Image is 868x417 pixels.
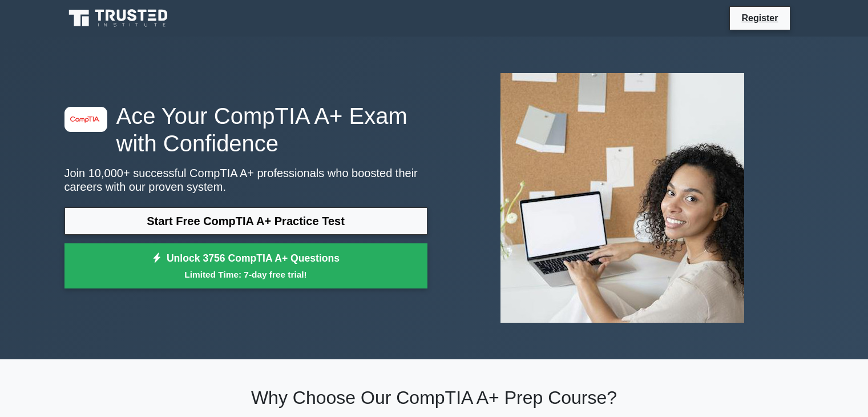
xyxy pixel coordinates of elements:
a: Register [734,11,785,25]
a: Start Free CompTIA A+ Practice Test [64,207,427,235]
a: Unlock 3756 CompTIA A+ QuestionsLimited Time: 7-day free trial! [64,243,427,289]
h2: Why Choose Our CompTIA A+ Prep Course? [64,387,804,408]
small: Limited Time: 7-day free trial! [79,268,413,281]
p: Join 10,000+ successful CompTIA A+ professionals who boosted their careers with our proven system. [64,166,427,194]
h1: Ace Your CompTIA A+ Exam with Confidence [64,102,427,157]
